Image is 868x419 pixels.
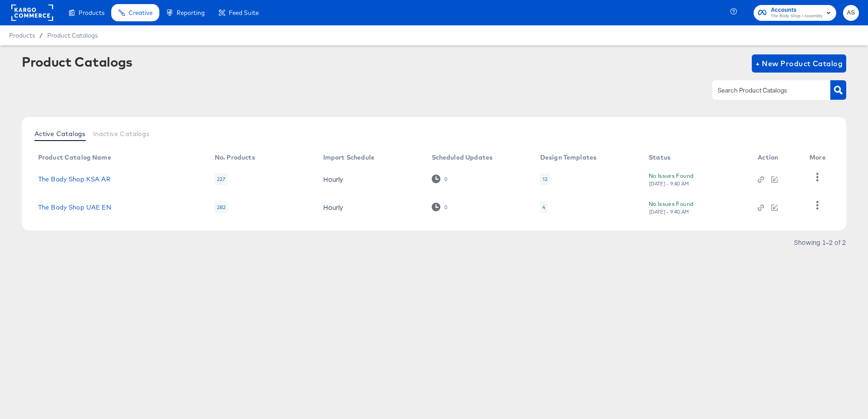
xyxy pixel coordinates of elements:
span: The Body Shop / Assembly [771,13,823,20]
span: Active Catalogs [35,130,86,137]
span: Creative [128,9,153,16]
span: AS [847,8,855,18]
div: 4 [542,204,545,211]
div: Product Catalogs [22,54,133,69]
span: Products [9,32,35,39]
span: Accounts [771,5,823,15]
span: Feed Suite [229,9,259,16]
div: 282 [215,201,228,213]
a: The Body Shop UAE EN [38,204,111,211]
div: 0 [432,203,448,211]
div: Design Templates [540,154,597,161]
div: Scheduled Updates [432,154,493,161]
a: The Body Shop KSA AR [38,175,110,183]
th: Action [750,151,802,165]
div: Product Catalog Name [38,154,111,161]
span: Products [79,9,104,16]
div: 0 [432,175,448,183]
div: 12 [540,173,550,185]
div: No. Products [215,154,255,161]
button: AccountsThe Body Shop / Assembly [754,5,836,21]
a: Product Catalogs [47,32,98,39]
span: Reporting [177,9,205,16]
div: Import Schedule [323,154,375,161]
td: Hourly [316,193,424,221]
span: / [35,32,47,39]
span: Inactive Catalogs [93,130,150,137]
th: More [802,151,837,165]
div: 0 [444,204,448,210]
div: 227 [215,173,227,185]
td: Hourly [316,165,424,193]
span: + New Product Catalog [755,57,843,70]
div: 0 [444,176,448,182]
div: 12 [542,175,547,183]
th: Status [641,151,750,165]
div: Showing 1–2 of 2 [794,239,846,245]
input: Search Product Catalogs [716,85,813,96]
div: 4 [540,201,547,213]
button: + New Product Catalog [752,54,847,73]
button: AS [843,5,859,21]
